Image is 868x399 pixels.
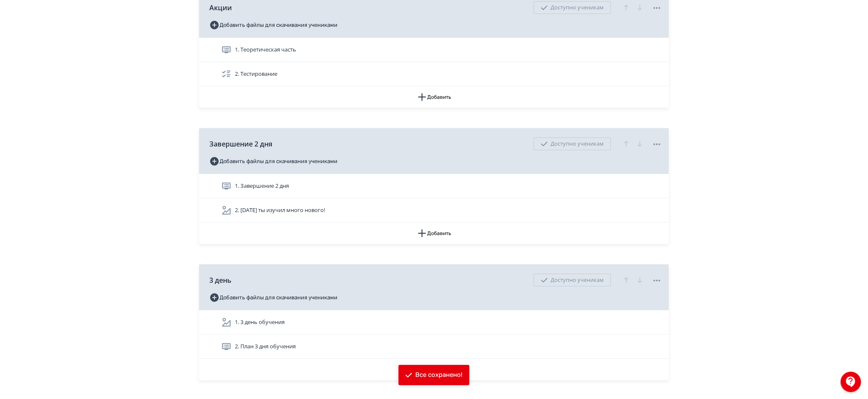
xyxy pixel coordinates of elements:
[199,223,669,244] button: Добавить
[199,198,669,223] div: 2. [DATE] ты изучил много нового!
[209,3,232,13] span: Акции
[235,318,285,327] span: 1. 3 день обучения
[235,182,289,190] span: 1. Завершение 2 дня
[199,335,669,359] div: 2. План 3 дня обучения
[534,274,611,287] div: Доступно ученикам
[209,18,337,32] button: Добавить файлы для скачивания учениками
[199,359,669,380] button: Добавить
[209,275,231,285] span: 3 день
[209,291,337,304] button: Добавить файлы для скачивания учениками
[199,86,669,108] button: Добавить
[199,310,669,335] div: 1. 3 день обучения
[199,38,669,62] div: 1. Теоретическая часть
[534,138,611,150] div: Доступно ученикам
[235,206,325,215] span: 2. Сегодня ты изучил много нового!
[235,70,277,78] span: 2. Тестирование
[235,46,296,54] span: 1. Теоретическая часть
[416,371,463,379] div: Все сохранено!
[199,174,669,198] div: 1. Завершение 2 дня
[209,155,337,168] button: Добавить файлы для скачивания учениками
[199,62,669,86] div: 2. Тестирование
[209,139,272,149] span: Завершение 2 дня
[235,342,296,351] span: 2. План 3 дня обучения
[534,1,611,14] div: Доступно ученикам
